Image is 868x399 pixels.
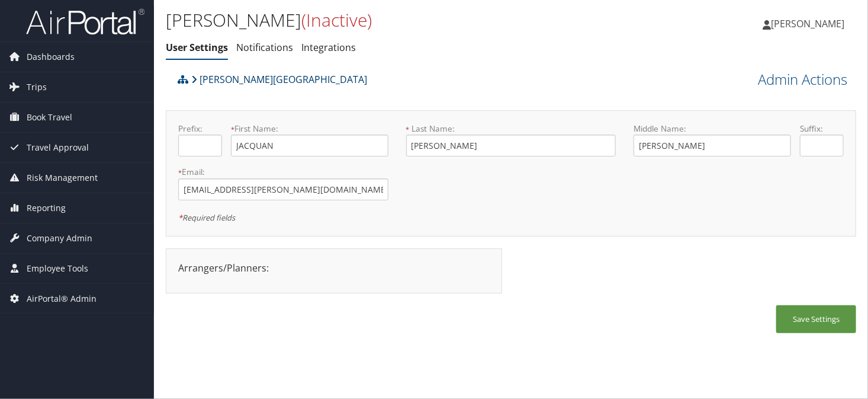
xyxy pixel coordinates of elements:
[231,123,388,135] label: First Name:
[776,305,856,333] button: Save Settings
[27,284,97,314] span: AirPortal® Admin
[27,133,89,162] span: Travel Approval
[27,42,75,72] span: Dashboards
[301,8,372,32] span: (Inactive)
[191,68,367,91] a: [PERSON_NAME][GEOGRAPHIC_DATA]
[301,41,356,54] a: Integrations
[169,261,499,275] div: Arrangers/Planners:
[771,17,844,30] span: [PERSON_NAME]
[166,41,228,54] a: User Settings
[27,103,72,132] span: Book Travel
[27,163,98,193] span: Risk Management
[27,72,47,102] span: Trips
[26,8,144,36] img: airportal-logo.png
[406,123,616,135] label: Last Name:
[27,224,92,253] span: Company Admin
[27,254,88,283] span: Employee Tools
[178,212,235,223] em: Required fields
[178,123,222,135] label: Prefix:
[763,6,856,42] a: [PERSON_NAME]
[166,8,626,33] h1: [PERSON_NAME]
[758,69,847,90] a: Admin Actions
[236,41,293,54] a: Notifications
[27,193,66,223] span: Reporting
[178,166,388,178] label: Email:
[634,123,791,135] label: Middle Name:
[800,123,844,135] label: Suffix:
